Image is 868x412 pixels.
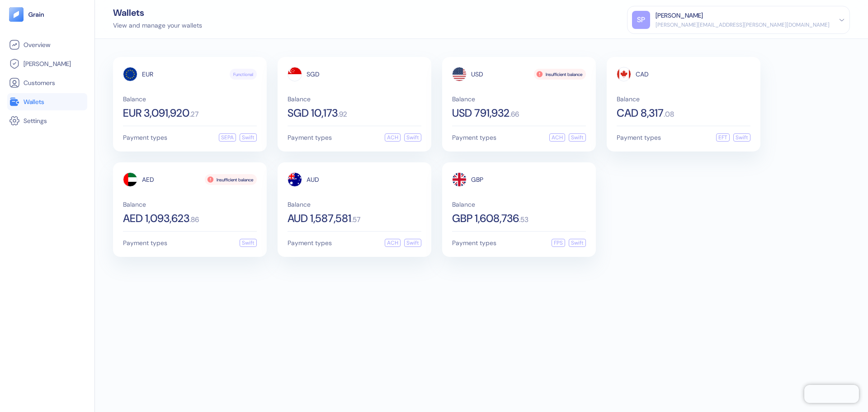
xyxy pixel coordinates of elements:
span: . 92 [338,111,347,118]
span: USD [471,71,483,77]
div: ACH [385,133,401,142]
div: Swift [569,133,586,142]
span: [PERSON_NAME] [24,59,71,68]
a: [PERSON_NAME] [9,58,85,69]
div: Swift [569,239,586,247]
span: AED 1,093,623 [123,213,189,224]
div: [PERSON_NAME][EMAIL_ADDRESS][PERSON_NAME][DOMAIN_NAME] [656,21,830,29]
span: GBP [471,176,483,183]
div: Swift [404,239,421,247]
div: View and manage your wallets [113,21,202,30]
img: logo-tablet-V2.svg [9,7,24,22]
span: Settings [24,116,47,125]
span: Payment types [288,134,332,141]
span: CAD 8,317 [617,108,664,118]
span: SGD [307,71,320,77]
a: Overview [9,39,85,50]
div: [PERSON_NAME] [656,11,703,20]
div: Insufficient balance [205,174,257,185]
iframe: Chatra live chat [804,385,859,403]
span: SGD 10,173 [288,108,338,118]
span: . 08 [664,111,674,118]
span: Balance [123,96,257,102]
span: Functional [233,71,253,78]
span: USD 791,932 [452,108,509,118]
span: AED [142,176,154,183]
div: Swift [240,239,257,247]
span: Balance [123,201,257,208]
div: EFT [716,133,730,142]
span: Balance [617,96,750,102]
span: . 53 [519,216,528,223]
span: Payment types [452,240,496,246]
span: Payment types [288,240,332,246]
span: Balance [288,201,421,208]
span: . 86 [189,216,199,223]
div: Swift [240,133,257,142]
span: Payment types [617,134,661,141]
span: Payment types [123,134,167,141]
span: Wallets [24,97,44,106]
div: SEPA [219,133,236,142]
a: Customers [9,77,85,88]
span: EUR 3,091,920 [123,108,189,118]
div: Swift [733,133,750,142]
span: Balance [288,96,421,102]
span: CAD [636,71,649,77]
span: GBP 1,608,736 [452,213,519,224]
div: Insufficient balance [534,69,586,80]
span: Balance [452,201,586,208]
span: Payment types [123,240,167,246]
img: logo [28,11,45,18]
a: Wallets [9,96,85,107]
a: Settings [9,115,85,126]
div: ACH [385,239,401,247]
span: AUD [307,176,319,183]
span: . 66 [509,111,519,118]
span: . 27 [189,111,198,118]
div: FPS [552,239,565,247]
div: ACH [549,133,565,142]
span: . 57 [351,216,360,223]
span: AUD 1,587,581 [288,213,351,224]
div: Swift [404,133,421,142]
span: Payment types [452,134,496,141]
span: Overview [24,40,50,49]
span: Balance [452,96,586,102]
span: Customers [24,78,55,87]
span: EUR [142,71,153,77]
div: SP [632,11,650,29]
div: Wallets [113,8,202,17]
